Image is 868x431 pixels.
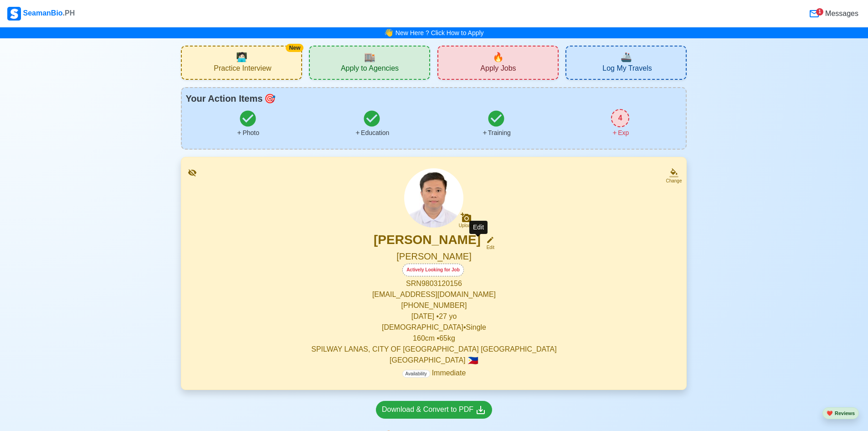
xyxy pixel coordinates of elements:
[236,128,259,138] div: Photo
[192,289,675,300] p: [EMAIL_ADDRESS][DOMAIN_NAME]
[192,278,675,289] p: SRN 9803120156
[402,264,464,276] div: Actively Looking for Job
[621,50,632,64] span: travel
[192,300,675,311] p: [PHONE_NUMBER]
[63,9,75,17] span: .PH
[467,356,478,365] span: 🇵🇭
[482,128,511,138] div: Training
[192,344,675,355] p: SPILWAY LANAS, CITY OF [GEOGRAPHIC_DATA] [GEOGRAPHIC_DATA]
[816,8,823,16] div: 1
[214,64,271,75] span: Practice Interview
[354,128,389,138] div: Education
[341,64,399,75] span: Apply to Agencies
[236,50,247,64] span: interview
[402,368,466,379] p: Immediate
[376,401,492,419] a: Download & Convert to PDF
[7,7,75,21] div: SeamanBio
[192,322,675,333] p: [DEMOGRAPHIC_DATA] • Single
[364,50,375,64] span: agencies
[480,64,516,75] span: Apply Jobs
[402,370,430,378] span: Availability
[493,50,504,64] span: new
[264,92,276,105] span: todo
[611,109,629,127] div: 4
[469,221,488,234] div: Edit
[823,8,858,19] span: Messages
[192,251,675,264] h5: [PERSON_NAME]
[7,7,21,21] img: Logo
[382,404,486,415] div: Download & Convert to PDF
[395,29,484,36] a: New Here ? Click How to Apply
[611,128,629,138] div: Exp
[192,311,675,322] p: [DATE] • 27 yo
[192,333,675,344] p: 160 cm • 65 kg
[286,44,303,52] div: New
[383,26,395,39] span: bell
[483,244,494,251] div: Edit
[602,64,652,75] span: Log My Travels
[827,410,833,416] span: heart
[192,355,675,366] p: [GEOGRAPHIC_DATA]
[666,177,682,184] div: Change
[185,92,682,105] div: Your Action Items
[459,223,473,228] div: Upload
[822,407,859,420] button: heartReviews
[374,232,481,251] h3: [PERSON_NAME]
